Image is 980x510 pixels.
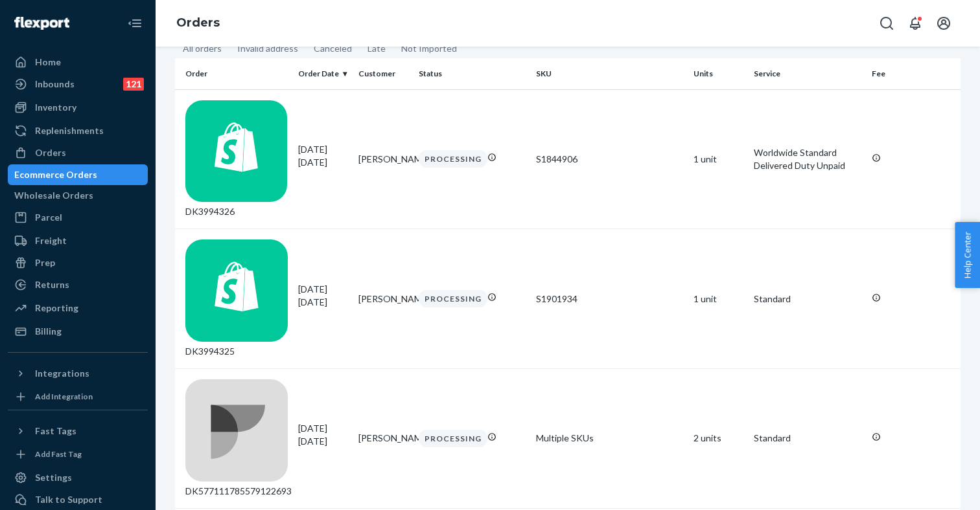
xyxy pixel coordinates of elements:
td: 1 unit [688,89,749,229]
button: Open account menu [931,10,957,36]
div: Customer [358,68,408,79]
th: Units [688,58,749,89]
p: [DATE] [298,156,348,169]
th: Service [749,58,867,89]
div: [DATE] [298,422,348,448]
th: Status [414,58,531,89]
div: DK577111785579122693 [185,379,288,498]
a: Add Fast Tag [8,447,148,462]
button: Open Search Box [874,10,900,36]
a: Ecommerce Orders [8,164,148,185]
a: Talk to Support [8,489,148,510]
a: Orders [8,142,148,163]
a: Settings [8,467,148,488]
div: Canceled [314,42,352,55]
div: [DATE] [298,143,348,169]
div: Orders [35,146,66,159]
p: Worldwide Standard Delivered Duty Unpaid [754,146,861,172]
th: Order [175,58,293,89]
div: Returns [35,278,69,291]
div: Talk to Support [35,493,102,506]
div: Integrations [35,367,89,380]
td: [PERSON_NAME] [353,89,414,229]
div: PROCESSING [419,290,487,307]
th: Order Date [293,58,353,89]
div: Fast Tags [35,425,76,438]
a: Freight [8,230,148,251]
div: PROCESSING [419,150,487,168]
div: PROCESSING [419,430,487,447]
td: [PERSON_NAME] [353,229,414,369]
div: S1844906 [536,153,682,166]
div: Add Integration [35,391,93,402]
th: SKU [531,58,688,89]
button: Fast Tags [8,421,148,441]
div: DK3994326 [185,100,288,219]
a: Parcel [8,207,148,228]
p: Standard [754,293,861,305]
div: Billing [35,325,62,338]
th: Fee [867,58,961,89]
div: Inventory [35,101,76,114]
div: Replenishments [35,124,104,137]
div: Late [367,42,386,55]
td: [PERSON_NAME] [353,369,414,509]
td: Multiple SKUs [531,369,688,509]
ol: breadcrumbs [166,5,230,42]
a: Home [8,52,148,72]
a: Wholesale Orders [8,185,148,206]
a: Billing [8,321,148,342]
div: S1901934 [536,293,682,305]
p: [DATE] [298,435,348,448]
div: DK3994325 [185,239,288,358]
div: 121 [123,78,144,91]
a: Replenishments [8,120,148,141]
p: Standard [754,432,861,445]
button: Close Navigation [122,10,148,36]
td: 2 units [688,369,749,509]
button: Open notifications [902,10,928,36]
a: Inbounds121 [8,74,148,94]
td: 1 unit [688,229,749,369]
a: Orders [176,16,220,30]
div: Not Imported [401,42,457,55]
div: Wholesale Orders [14,189,93,202]
div: All orders [183,42,222,55]
div: Freight [35,234,67,247]
a: Prep [8,252,148,273]
div: [DATE] [298,283,348,309]
a: Add Integration [8,389,148,405]
div: Add Fast Tag [35,449,82,460]
p: [DATE] [298,296,348,309]
div: Parcel [35,211,62,224]
a: Reporting [8,298,148,318]
a: Returns [8,274,148,295]
div: Inbounds [35,78,75,91]
div: Settings [35,471,72,484]
img: Flexport logo [14,17,69,30]
div: Ecommerce Orders [14,168,97,181]
div: Reporting [35,302,78,315]
a: Inventory [8,97,148,118]
div: Prep [35,256,55,269]
button: Help Center [955,222,980,288]
div: Invalid address [237,42,298,55]
button: Integrations [8,363,148,384]
div: Home [35,56,61,69]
